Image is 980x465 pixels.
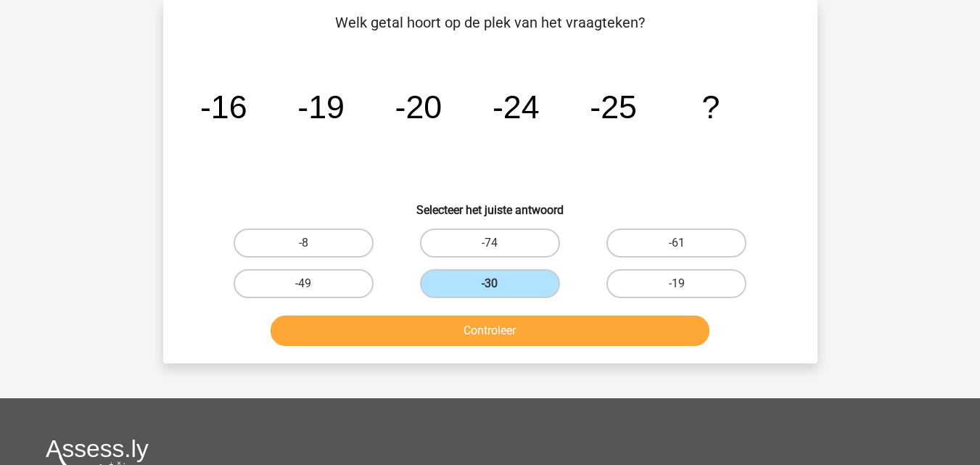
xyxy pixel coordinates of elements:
label: -8 [234,229,374,258]
label: -30 [420,269,560,298]
button: Controleer [271,316,709,346]
tspan: -19 [297,89,345,125]
h6: Selecteer het juiste antwoord [186,192,794,217]
tspan: -24 [492,89,539,125]
p: Welk getal hoort op de plek van het vraagteken? [186,12,794,33]
label: -61 [606,229,746,258]
label: -49 [234,269,374,298]
tspan: -20 [395,89,442,125]
label: -19 [606,269,746,298]
tspan: -25 [590,89,637,125]
label: -74 [420,229,560,258]
tspan: -16 [199,89,247,125]
tspan: ? [701,89,720,125]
